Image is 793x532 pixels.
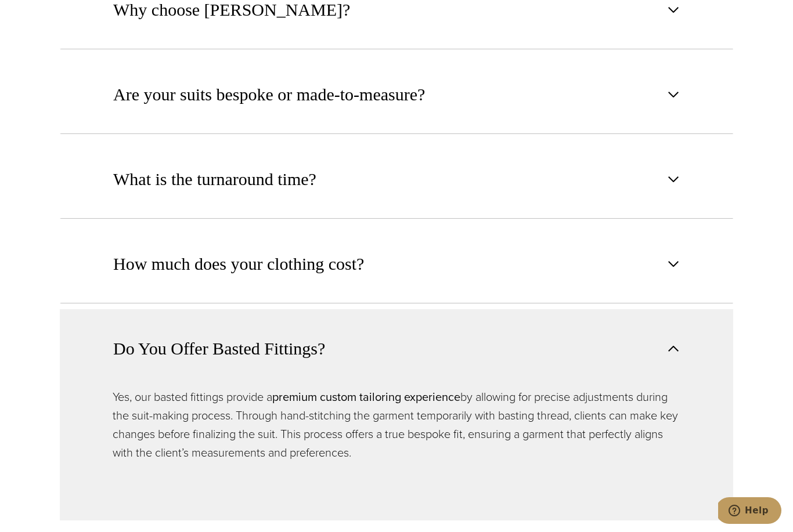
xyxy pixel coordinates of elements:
a: premium custom tailoring experience [272,388,460,406]
button: How much does your clothing cost? [60,225,733,303]
button: Do You Offer Basted Fittings? [60,309,733,388]
span: How much does your clothing cost? [113,251,364,277]
span: Are your suits bespoke or made-to-measure? [113,82,425,107]
iframe: Opens a widget where you can chat to one of our agents [718,497,781,526]
div: Do You Offer Basted Fittings? [60,388,733,520]
span: Do You Offer Basted Fittings? [113,336,325,361]
span: What is the turnaround time? [113,167,316,192]
button: What is the turnaround time? [60,140,733,219]
p: Yes, our basted fittings provide a by allowing for precise adjustments during the suit-making pro... [113,388,680,462]
button: Are your suits bespoke or made-to-measure? [60,55,733,134]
